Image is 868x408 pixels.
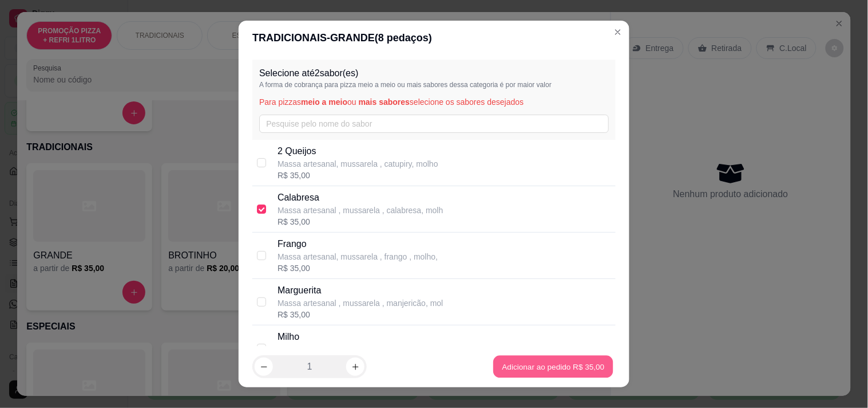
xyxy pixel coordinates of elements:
button: decrease-product-quantity [255,358,273,376]
p: Marguerita [278,284,443,297]
p: Massa artesanal, mussarela , frango , molho, [278,251,438,262]
div: R$ 35,00 [278,216,443,227]
p: Calabresa [278,191,443,205]
input: Pesquise pelo nome do sabor [259,115,609,133]
p: Massa artesanal , mussarela , calabresa, molh [278,205,443,216]
p: Massa artesanal , mussarela , manjericão, mol [278,297,443,309]
p: Selecione até 2 sabor(es) [259,66,609,80]
div: R$ 35,00 [278,309,443,320]
span: maior valor [518,81,552,89]
span: meio a meio [301,97,347,107]
p: A forma de cobrança para pizza meio a meio ou mais sabores dessa categoria é por [259,80,609,89]
button: Close [609,23,627,41]
p: Frango [278,237,438,251]
p: 2 Queijos [278,144,438,158]
div: R$ 35,00 [278,170,438,181]
p: Massa artesanal, mussarela , catupiry, molho [278,158,438,170]
p: Para pizzas ou selecione os sabores desejados [259,96,609,108]
div: R$ 35,00 [278,262,438,274]
span: mais sabores [359,97,410,107]
p: Milho [278,330,437,344]
div: TRADICIONAIS - GRANDE ( 8 pedaços) [252,30,616,46]
button: Adicionar ao pedido R$ 35,00 [494,356,614,378]
p: 1 [307,360,312,374]
button: increase-product-quantity [346,358,364,376]
p: Massa artesanal, mussarela , milho , molho , [278,344,437,355]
